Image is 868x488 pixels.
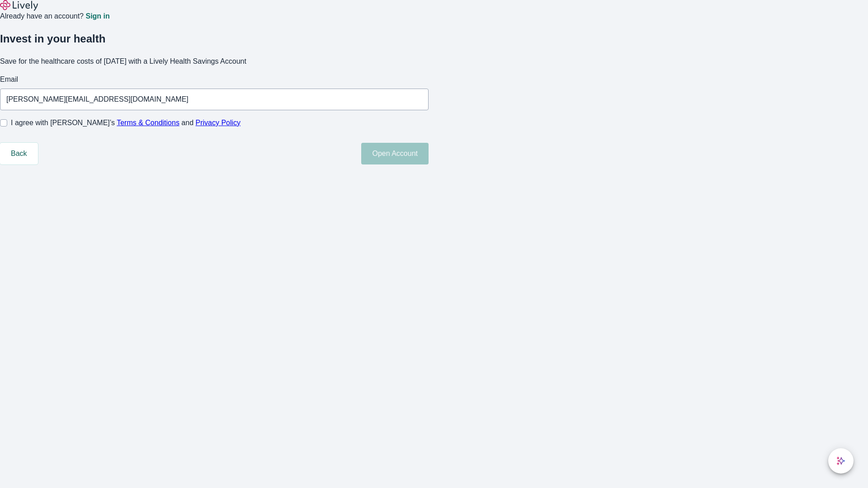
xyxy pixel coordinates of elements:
[11,117,241,128] span: I agree with [PERSON_NAME]’s and
[196,119,241,127] a: Privacy Policy
[117,119,179,127] a: Terms & Conditions
[836,456,845,465] svg: Lively AI Assistant
[85,13,109,20] a: Sign in
[828,448,854,474] button: chat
